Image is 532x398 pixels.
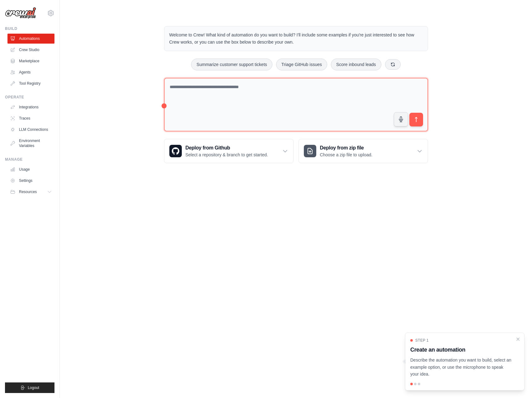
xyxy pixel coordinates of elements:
div: Build [5,26,54,31]
a: Environment Variables [7,136,54,151]
a: Crew Studio [7,45,54,55]
a: Usage [7,164,54,174]
button: Resources [7,187,54,197]
span: Resources [19,189,37,194]
a: Tool Registry [7,78,54,88]
div: Operate [5,95,54,100]
a: Automations [7,34,54,44]
p: Welcome to Crew! What kind of automation do you want to build? I'll include some examples if you'... [169,31,423,46]
a: Traces [7,113,54,123]
p: Choose a zip file to upload. [320,152,373,158]
div: Manage [5,157,54,162]
p: Describe the automation you want to build, select an example option, or use the microphone to spe... [410,357,512,378]
img: Logo [5,7,36,19]
h3: Deploy from Github [186,144,268,152]
h3: Deploy from zip file [320,144,373,152]
button: Close walkthrough [516,337,520,342]
p: Select a repository & branch to get started. [186,152,268,158]
span: Step 1 [415,338,429,343]
a: Agents [7,67,54,77]
button: Summarize customer support tickets [191,59,272,70]
a: LLM Connections [7,125,54,135]
iframe: Chat Widget [501,368,532,398]
button: Score inbound leads [331,59,381,70]
button: Triage GitHub issues [276,59,327,70]
a: Marketplace [7,56,54,66]
h3: Create an automation [410,345,512,354]
span: Logout [28,385,39,390]
a: Integrations [7,102,54,112]
a: Settings [7,176,54,186]
button: Logout [5,382,54,393]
